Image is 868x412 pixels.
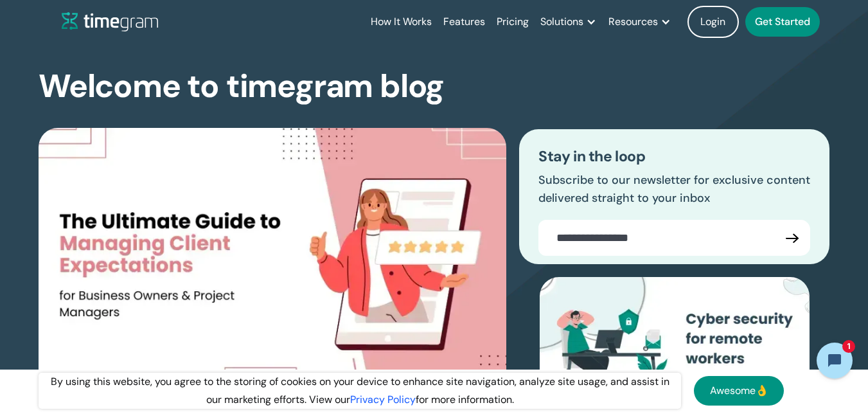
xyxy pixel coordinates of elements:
h3: Stay in the loop [538,148,810,165]
p: Subscribe to our newsletter for exclusive content delivered straight to your inbox [538,172,810,208]
img: The Ultimate Guide to Managing Client Expectations for Business Owners & Project Managers [39,128,506,401]
a: Login [687,6,739,38]
div: Resources [608,13,658,31]
a: Awesome👌 [694,376,784,406]
h1: Welcome to timegram blog [39,69,444,103]
a: Get Started [745,7,820,37]
form: Blogs Email Form [538,220,810,256]
div: By using this website, you agree to the storing of cookies on your device to enhance site navigat... [39,373,681,409]
input: Submit [774,220,810,256]
a: Privacy Policy [350,393,416,406]
div: Solutions [540,13,583,31]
